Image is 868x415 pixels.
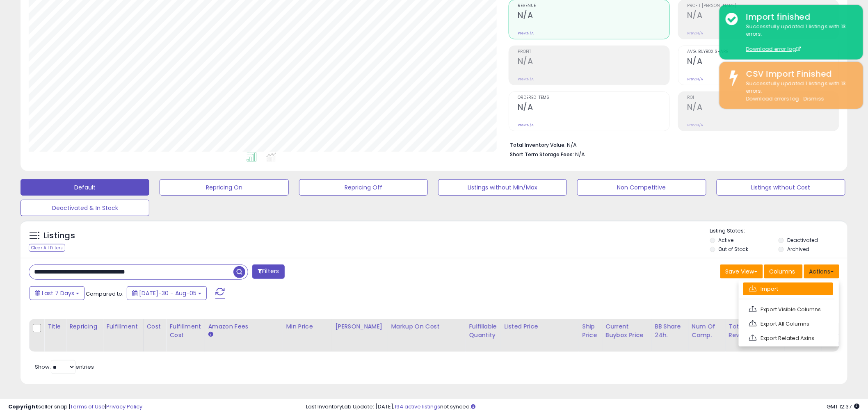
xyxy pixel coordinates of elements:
a: Terms of Use [70,403,105,410]
h2: N/A [518,57,669,68]
span: Ordered Items [518,96,669,100]
p: Listing States: [710,227,847,235]
div: Amazon Fees [208,322,279,331]
div: Listed Price [505,322,576,331]
a: Privacy Policy [106,403,142,410]
strong: Copyright [8,403,38,410]
div: Cost [147,322,163,331]
button: [DATE]-30 - Aug-05 [127,286,207,300]
a: 194 active listings [395,403,441,410]
div: Repricing [69,322,99,331]
a: Download errors log [746,95,799,102]
button: Filters [252,265,284,279]
label: Active [719,237,734,244]
button: Last 7 Days [30,286,85,300]
div: Num of Comp. [692,322,722,340]
div: Fulfillment [106,322,139,331]
div: Title [48,322,62,331]
small: Prev: N/A [687,31,703,36]
a: Download error log [746,46,801,52]
div: Ship Price [582,322,599,340]
div: Markup on Cost [391,322,462,331]
small: Prev: N/A [518,77,534,82]
span: Profit [PERSON_NAME] [687,4,839,8]
div: seller snap | | [8,403,142,411]
button: Columns [764,265,803,278]
h2: N/A [687,11,839,22]
th: The percentage added to the cost of goods (COGS) that forms the calculator for Min & Max prices. [388,319,466,352]
button: Deactivated & In Stock [21,200,149,216]
span: ROI [687,96,839,100]
div: Fulfillment Cost [169,322,201,340]
span: N/A [575,150,585,158]
div: Total Rev. [729,322,759,340]
div: Successfully updated 1 listings with 13 errors. [740,80,857,103]
h2: N/A [687,57,839,68]
a: Export Visible Columns [743,303,833,316]
h2: N/A [518,11,669,22]
label: Archived [787,246,809,253]
button: Listings without Min/Max [438,179,567,196]
li: N/A [510,139,833,149]
h5: Listings [43,230,75,242]
label: Deactivated [787,237,818,244]
a: Export Related Asins [743,332,833,344]
span: 2025-08-13 12:37 GMT [827,403,860,410]
button: Actions [804,265,839,278]
span: Revenue [518,4,669,8]
button: Non Competitive [577,179,706,196]
div: Fulfillable Quantity [469,322,497,340]
div: Min Price [286,322,328,331]
small: Prev: N/A [518,31,534,36]
span: Avg. Buybox Share [687,50,839,54]
div: [PERSON_NAME] [335,322,384,331]
span: Show: entries [35,363,94,371]
h2: N/A [687,103,839,114]
h2: N/A [518,103,669,114]
button: Repricing Off [299,179,428,196]
div: Current Buybox Price [606,322,648,340]
div: Successfully updated 1 listings with 13 errors. [740,23,857,53]
div: Import finished [740,11,857,23]
small: Prev: N/A [518,123,534,128]
span: Last 7 Days [42,289,74,297]
div: Last InventoryLab Update: [DATE], not synced. [306,403,860,411]
small: Prev: N/A [687,77,703,82]
label: Out of Stock [719,246,749,253]
b: Total Inventory Value: [510,141,566,148]
small: Prev: N/A [687,123,703,128]
button: Listings without Cost [717,179,845,196]
button: Default [21,179,149,196]
span: Compared to: [86,290,123,298]
span: [DATE]-30 - Aug-05 [139,289,196,297]
a: Import [743,283,833,295]
button: Save View [720,265,763,278]
div: BB Share 24h. [655,322,685,340]
a: Export All Columns [743,317,833,330]
u: Dismiss [804,95,824,102]
b: Short Term Storage Fees: [510,151,574,158]
div: CSV Import Finished [740,68,857,80]
small: Amazon Fees. [208,331,213,338]
div: Clear All Filters [29,244,65,252]
button: Repricing On [160,179,288,196]
span: Columns [770,267,795,276]
span: Profit [518,50,669,54]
